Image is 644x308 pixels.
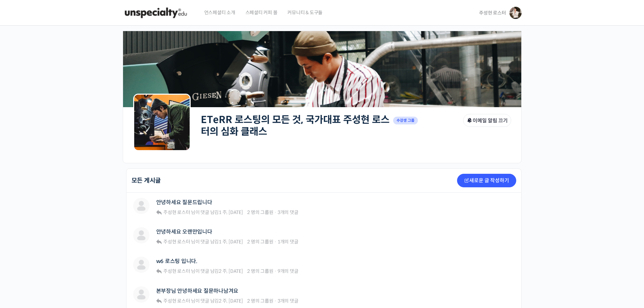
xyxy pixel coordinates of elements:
[219,209,243,215] a: 1 주, [DATE]
[247,209,273,215] span: 2 명의 그룹원
[247,268,273,274] span: 2 명의 그룹원
[163,209,190,215] span: 주성현 로스터
[274,298,277,304] span: ·
[463,114,511,127] button: 이메일 알림 끄기
[219,268,243,274] a: 2 주, [DATE]
[162,239,190,245] a: 주성현 로스터
[156,199,212,206] a: 안녕하세요 질문드립니다
[278,209,299,215] span: 3개의 댓글
[156,229,212,235] a: 안녕하세요 오랜만입니다
[163,239,190,245] span: 주성현 로스터
[163,298,190,304] span: 주성현 로스터
[201,114,389,138] a: ETeRR 로스팅의 모든 것, 국가대표 주성현 로스터의 심화 클래스
[162,209,243,215] span: 님이 댓글 남김
[219,298,243,304] a: 2 주, [DATE]
[274,209,277,215] span: ·
[457,174,516,187] a: 새로운 글 작성하기
[393,117,418,124] span: 수강생 그룹
[156,258,197,264] a: w6 로스팅 입니다.
[219,239,243,245] a: 1 주, [DATE]
[162,239,243,245] span: 님이 댓글 남김
[156,288,239,294] a: 본부장님 안녕하세요 질문하나남겨요
[163,268,190,274] span: 주성현 로스터
[133,94,191,151] img: Group logo of ETeRR 로스팅의 모든 것, 국가대표 주성현 로스터의 심화 클래스
[278,298,299,304] span: 3개의 댓글
[162,209,190,215] a: 주성현 로스터
[162,268,190,274] a: 주성현 로스터
[278,268,299,274] span: 9개의 댓글
[247,239,273,245] span: 2 명의 그룹원
[274,239,277,245] span: ·
[274,268,277,274] span: ·
[247,298,273,304] span: 2 명의 그룹원
[278,239,299,245] span: 1개의 댓글
[162,298,190,304] a: 주성현 로스터
[162,298,243,304] span: 님이 댓글 남김
[132,177,161,184] h2: 모든 게시글
[162,268,243,274] span: 님이 댓글 남김
[479,10,506,16] span: 주성현 로스터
